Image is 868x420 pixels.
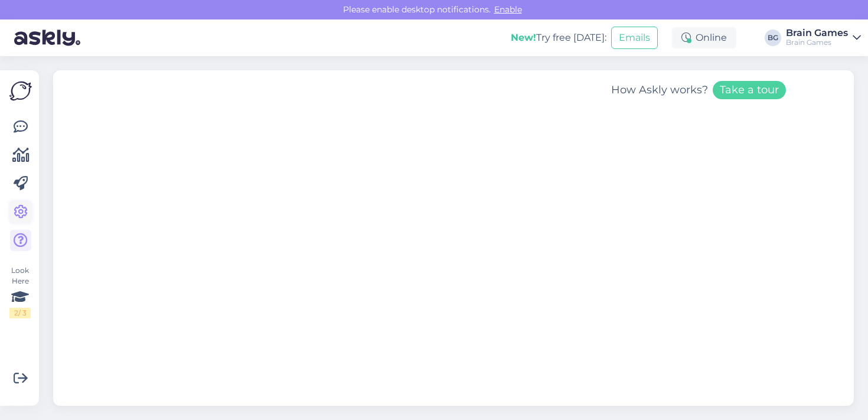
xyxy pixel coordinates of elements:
[511,31,606,45] div: Try free [DATE]:
[491,4,526,15] span: Enable
[53,110,854,406] iframe: Askly Tutorials
[511,32,536,43] b: New!
[611,27,658,49] button: Emails
[786,38,848,47] div: Brain Games
[672,27,736,48] div: Online
[786,28,861,47] a: Brain GamesBrain Games
[765,30,781,46] div: BG
[786,28,848,38] div: Brain Games
[713,81,786,99] button: Take a tour
[9,265,31,318] div: Look Here
[611,81,786,99] div: How Askly works?
[9,80,32,102] img: Askly Logo
[9,308,31,318] div: 2 / 3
